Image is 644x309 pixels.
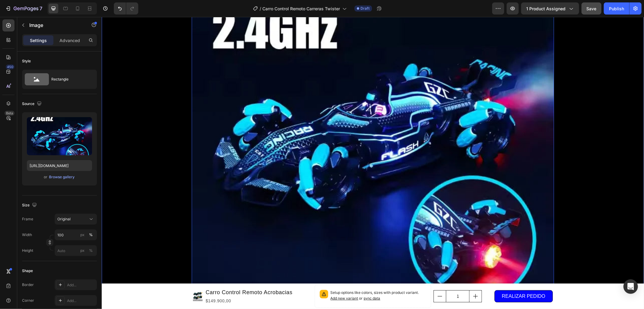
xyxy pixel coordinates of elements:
[22,216,33,222] label: Frame
[332,274,344,285] button: decrement
[55,245,97,256] input: px%
[51,72,88,86] div: Rectangle
[79,247,86,254] button: %
[44,173,48,181] span: or
[22,58,31,64] div: Style
[87,247,95,254] button: px
[49,174,75,180] button: Browse gallery
[80,248,85,253] div: px
[103,280,191,288] div: $149.900,00
[80,232,85,238] div: px
[368,274,380,285] button: increment
[114,2,138,15] div: Undo/Redo
[262,279,279,284] span: sync data
[27,117,92,155] img: preview-image
[582,2,601,15] button: Save
[5,111,14,116] div: Beta
[623,279,638,294] div: Open Intercom Messenger
[262,5,340,12] span: Carro Control Remoto Carreras Twister
[103,271,191,280] h1: Carro Control Remoto Acrobacias
[229,279,257,284] span: Add new variant
[22,282,34,288] div: Border
[89,248,93,253] div: %
[30,37,47,44] p: Settings
[2,2,45,15] button: 7
[40,5,42,12] p: 7
[89,232,93,238] div: %
[22,268,33,274] div: Shape
[22,201,38,209] div: Size
[526,5,566,12] span: 1 product assigned
[22,248,33,253] label: Height
[260,5,261,12] span: /
[57,216,71,222] span: Original
[49,174,75,180] div: Browse gallery
[59,37,80,44] p: Advanced
[22,298,34,303] div: Corner
[55,229,97,240] input: px%
[393,273,451,286] button: REALIZAR PEDIDO
[400,275,444,284] div: REALIZAR PEDIDO
[79,231,86,238] button: %
[587,6,597,11] span: Save
[22,100,43,108] div: Source
[102,17,644,309] iframe: Design area
[55,214,97,225] button: Original
[67,298,95,304] div: Add...
[22,232,32,238] label: Width
[229,273,325,284] p: Setup options like colors, sizes with product variant.
[27,160,92,171] input: https://example.com/image.jpg
[87,231,95,238] button: px
[29,21,81,29] p: Image
[67,282,95,288] div: Add...
[344,274,368,285] input: quantity
[6,64,14,69] div: 450
[521,2,579,15] button: 1 product assigned
[360,6,370,11] span: Draft
[604,2,629,15] button: Publish
[609,5,624,12] div: Publish
[257,279,279,284] span: or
